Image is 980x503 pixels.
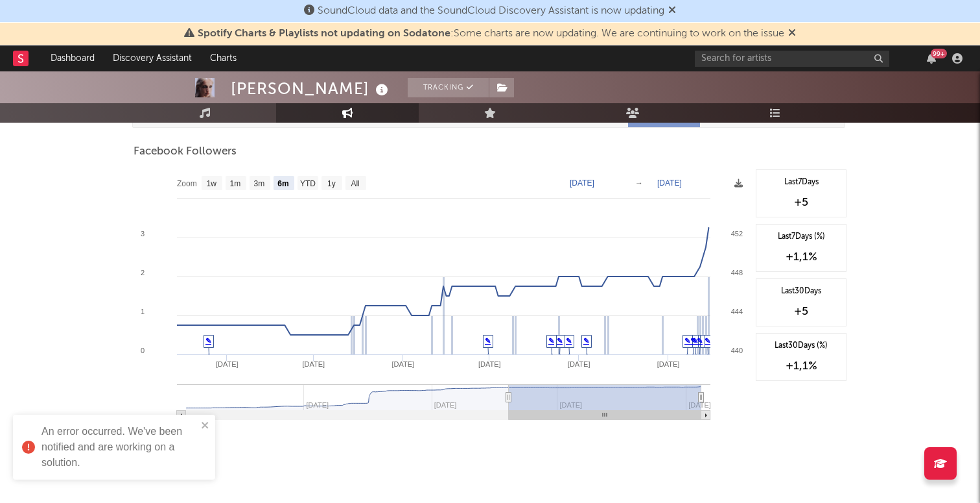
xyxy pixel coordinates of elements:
[688,401,711,409] text: [DATE]
[254,179,265,188] text: 3m
[763,177,839,188] div: Last 7 Days
[41,45,104,71] a: Dashboard
[705,337,710,345] a: ✎
[300,179,316,188] text: YTD
[318,6,664,16] span: SoundCloud data and the SoundCloud Discovery Assistant is now updating
[763,195,839,210] div: +5
[931,49,947,58] div: 99 +
[548,337,554,345] a: ✎
[41,424,197,471] div: An error occurred. We've been notified and are working on a solution.
[657,360,680,368] text: [DATE]
[568,360,590,368] text: [DATE]
[731,269,743,276] text: 448
[177,179,197,188] text: Zoom
[695,51,889,67] input: Search for artists
[684,337,690,345] a: ✎
[763,249,839,265] div: +1,1 %
[141,230,145,238] text: 3
[198,29,450,39] span: Spotify Charts & Playlists not updating on Sodatone
[201,420,210,432] button: close
[327,179,336,188] text: 1y
[731,308,743,315] text: 444
[277,179,288,188] text: 6m
[216,360,239,368] text: [DATE]
[485,337,491,345] a: ✎
[583,337,589,345] a: ✎
[763,340,839,352] div: Last 30 Days (%)
[351,179,359,188] text: All
[657,178,682,188] text: [DATE]
[391,360,414,368] text: [DATE]
[231,78,391,99] div: [PERSON_NAME]
[763,231,839,243] div: Last 7 Days (%)
[408,78,489,97] button: Tracking
[141,269,145,276] text: 2
[731,230,743,238] text: 452
[302,360,325,368] text: [DATE]
[207,179,217,188] text: 1w
[230,179,241,188] text: 1m
[788,29,796,39] span: Dismiss
[141,347,145,354] text: 0
[198,29,784,39] span: : Some charts are now updating. We are continuing to work on the issue
[731,347,743,354] text: 440
[668,6,676,16] span: Dismiss
[201,45,246,71] a: Charts
[141,308,145,315] text: 1
[205,337,211,345] a: ✎
[104,45,201,71] a: Discovery Assistant
[697,337,703,345] a: ✎
[570,178,594,188] text: [DATE]
[566,337,572,345] a: ✎
[478,360,501,368] text: [DATE]
[690,337,696,345] a: ✎
[635,178,643,188] text: →
[763,358,839,374] div: +1,1 %
[134,144,237,160] span: Facebook Followers
[927,53,936,64] button: 99+
[557,337,563,345] a: ✎
[763,286,839,297] div: Last 30 Days
[763,304,839,319] div: +5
